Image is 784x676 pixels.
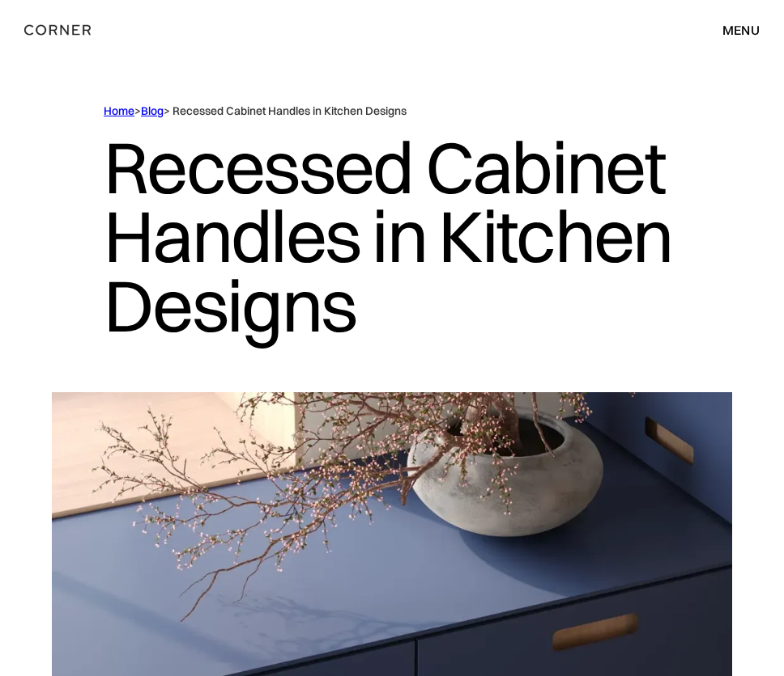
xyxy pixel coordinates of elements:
[141,104,164,118] a: Blog
[104,104,680,119] div: > > Recessed Cabinet Handles in Kitchen Designs
[104,119,680,353] h1: Recessed Cabinet Handles in Kitchen Designs
[722,23,760,36] div: menu
[24,19,126,40] a: home
[706,16,760,44] div: menu
[104,104,134,118] a: Home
